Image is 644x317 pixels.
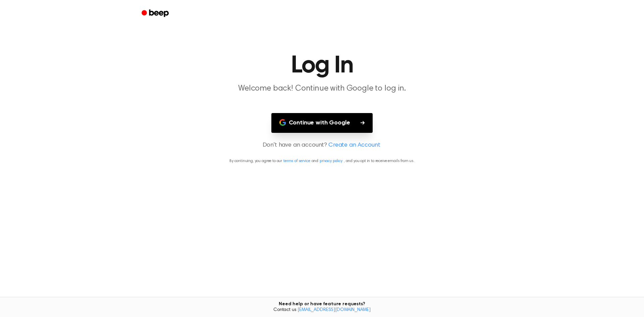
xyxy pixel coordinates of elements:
span: Contact us [4,307,640,313]
p: Don't have an account? [8,141,636,150]
a: terms of service [283,159,310,163]
p: Welcome back! Continue with Google to log in. [193,83,451,94]
a: Beep [137,7,175,20]
button: Continue with Google [271,113,373,133]
a: Create an Account [328,141,380,150]
a: privacy policy [320,159,342,163]
h1: Log In [150,54,494,78]
p: By continuing, you agree to our and , and you opt in to receive emails from us. [8,158,636,164]
a: [EMAIL_ADDRESS][DOMAIN_NAME] [298,308,371,312]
